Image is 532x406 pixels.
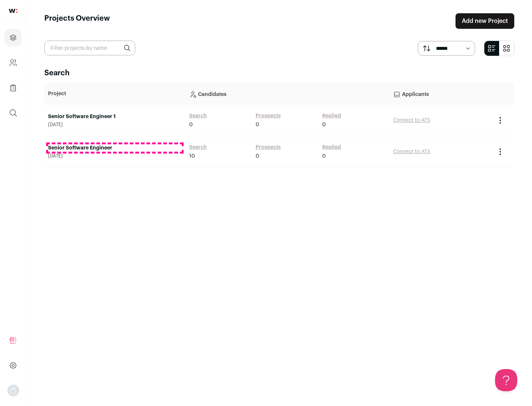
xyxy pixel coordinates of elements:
[48,122,182,128] span: [DATE]
[393,149,430,154] a: Connect to ATS
[48,153,182,159] span: [DATE]
[48,113,182,120] a: Senior Software Engineer 1
[48,144,182,152] a: Senior Software Engineer
[4,29,22,47] a: Projects
[456,13,514,29] a: Add new Project
[44,13,110,29] h1: Projects Overview
[4,79,22,97] a: Company Lists
[393,118,430,123] a: Connect to ATS
[496,147,505,156] button: Project Actions
[189,121,193,128] span: 0
[7,385,19,396] button: Open dropdown
[256,144,281,151] a: Prospects
[393,86,488,101] p: Applicants
[4,54,22,72] a: Company and ATS Settings
[256,121,259,128] span: 0
[44,41,135,55] input: Filter projects by name
[189,112,207,120] a: Search
[189,86,386,101] p: Candidates
[495,369,517,391] iframe: Toggle Customer Support
[48,90,182,97] p: Project
[322,144,341,151] a: Replied
[496,116,505,125] button: Project Actions
[189,144,207,151] a: Search
[7,385,19,396] img: nopic.png
[322,121,326,128] span: 0
[256,112,281,120] a: Prospects
[44,68,514,78] h2: Search
[9,9,17,13] img: wellfound-shorthand-0d5821cbd27db2630d0214b213865d53afaa358527fdda9d0ea32b1df1b89c2c.svg
[322,152,326,160] span: 0
[256,152,259,160] span: 0
[189,152,195,160] span: 10
[322,112,341,120] a: Replied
